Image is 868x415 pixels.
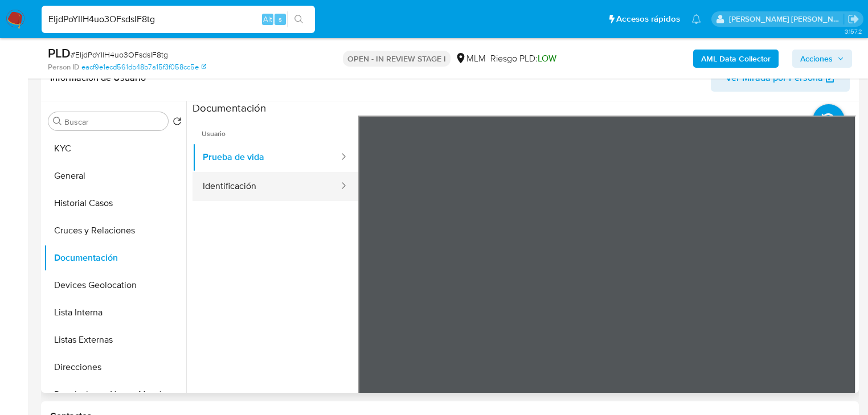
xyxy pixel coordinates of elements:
[490,52,556,65] span: Riesgo PLD:
[343,51,451,67] p: OPEN - IN REVIEW STAGE I
[44,244,186,272] button: Documentación
[173,117,182,129] button: Volver al orden por defecto
[42,12,315,27] input: Buscar usuario o caso...
[845,27,862,36] span: 3.157.2
[279,14,282,24] span: s
[691,14,701,24] a: Notificaciones
[64,117,163,127] input: Buscar
[792,50,852,68] button: Acciones
[71,49,168,60] span: # EIjdPoYIlH4uo3OFsdsIF8tg
[538,52,556,65] span: LOW
[48,44,71,62] b: PLD
[44,354,186,381] button: Direcciones
[44,272,186,299] button: Devices Geolocation
[847,13,859,25] a: Salir
[263,14,272,24] span: Alt
[44,326,186,354] button: Listas Externas
[44,135,186,162] button: KYC
[616,13,680,25] span: Accesos rápidos
[81,62,206,72] a: eacf9e1ecd561db48b7a15f3f058cc5e
[48,62,79,72] b: Person ID
[44,162,186,190] button: General
[53,117,62,126] button: Buscar
[455,52,486,65] div: MLM
[44,299,186,326] button: Lista Interna
[44,381,186,408] button: Restricciones Nuevo Mundo
[693,50,779,68] button: AML Data Collector
[44,217,186,244] button: Cruces y Relaciones
[701,50,771,68] b: AML Data Collector
[287,11,310,27] button: search-icon
[44,190,186,217] button: Historial Casos
[800,50,833,68] span: Acciones
[50,72,146,84] h1: Información de Usuario
[729,14,844,24] p: michelleangelica.rodriguez@mercadolibre.com.mx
